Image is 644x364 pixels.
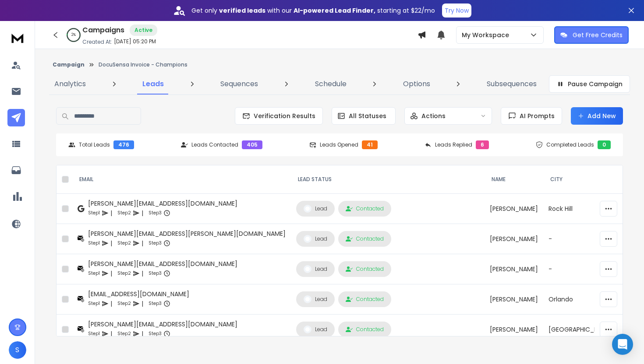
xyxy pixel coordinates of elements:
[215,73,263,94] a: Sequences
[304,205,327,213] div: Lead
[110,299,112,308] p: |
[445,6,469,15] p: Try Now
[117,329,131,338] p: Step 2
[149,209,162,217] p: Step 3
[88,199,237,208] div: [PERSON_NAME][EMAIL_ADDRESS][DOMAIN_NAME]
[442,3,471,17] button: Try Now
[142,209,143,217] p: |
[304,265,327,273] div: Lead
[191,141,238,148] p: Leads Contacted
[88,259,237,268] div: [PERSON_NAME][EMAIL_ADDRESS][DOMAIN_NAME]
[543,284,620,315] td: Orlando
[435,141,472,148] p: Leads Replied
[291,165,485,194] th: LEAD STATUS
[571,107,623,125] button: Add New
[88,269,100,278] p: Step 1
[349,112,386,120] p: All Statuses
[250,112,315,120] span: Verification Results
[142,299,143,308] p: |
[219,6,265,15] strong: verified leads
[501,107,562,125] button: AI Prompts
[235,107,323,125] button: Verification Results
[421,112,446,120] p: Actions
[149,299,162,308] p: Step 3
[320,141,358,148] p: Leads Opened
[485,224,543,254] td: [PERSON_NAME]
[117,239,131,248] p: Step 2
[88,290,189,298] div: [EMAIL_ADDRESS][DOMAIN_NAME]
[142,269,143,278] p: |
[149,239,162,248] p: Step 3
[49,73,91,94] a: Analytics
[88,320,237,329] div: [PERSON_NAME][EMAIL_ADDRESS][DOMAIN_NAME]
[612,334,633,355] div: Open Intercom Messenger
[543,315,620,345] td: [GEOGRAPHIC_DATA]
[130,24,157,36] div: Active
[71,32,76,38] p: 2 %
[304,235,327,243] div: Lead
[82,25,124,35] h1: Campaigns
[88,209,100,217] p: Step 1
[304,295,327,303] div: Lead
[346,326,384,333] div: Contacted
[9,341,26,359] button: S
[362,140,378,149] div: 41
[481,73,542,94] a: Subsequences
[543,194,620,224] td: Rock Hill
[546,141,594,148] p: Completed Leads
[346,235,384,242] div: Contacted
[310,73,352,94] a: Schedule
[142,329,143,338] p: |
[79,141,110,148] p: Total Leads
[549,75,630,93] button: Pause Campaign
[487,79,537,89] p: Subsequences
[88,329,100,338] p: Step 1
[398,73,435,94] a: Options
[88,229,286,238] div: [PERSON_NAME][EMAIL_ADDRESS][PERSON_NAME][DOMAIN_NAME]
[142,239,143,248] p: |
[88,299,100,308] p: Step 1
[485,165,543,194] th: NAME
[346,296,384,303] div: Contacted
[304,325,327,333] div: Lead
[72,165,291,194] th: EMAIL
[82,38,112,45] p: Created At:
[149,269,162,278] p: Step 3
[485,315,543,345] td: [PERSON_NAME]
[485,254,543,284] td: [PERSON_NAME]
[543,224,620,254] td: -
[117,209,131,217] p: Step 2
[554,26,629,44] button: Get Free Credits
[543,165,620,194] th: city
[573,31,623,39] p: Get Free Credits
[110,329,112,338] p: |
[114,38,156,45] p: [DATE] 05:20 PM
[598,140,611,149] div: 0
[53,61,85,68] button: Campaign
[117,299,131,308] p: Step 2
[346,205,384,212] div: Contacted
[113,140,134,149] div: 476
[242,140,262,149] div: 405
[99,61,188,68] p: DocuSensa Invoice - Champions
[54,79,86,89] p: Analytics
[346,266,384,273] div: Contacted
[485,194,543,224] td: [PERSON_NAME]
[149,329,162,338] p: Step 3
[315,79,347,89] p: Schedule
[110,209,112,217] p: |
[220,79,258,89] p: Sequences
[294,6,375,15] strong: AI-powered Lead Finder,
[462,31,513,39] p: My Workspace
[485,284,543,315] td: [PERSON_NAME]
[88,239,100,248] p: Step 1
[191,6,435,15] p: Get only with our starting at $22/mo
[137,73,169,94] a: Leads
[142,79,164,89] p: Leads
[516,112,555,120] span: AI Prompts
[110,269,112,278] p: |
[9,30,26,46] img: logo
[476,140,489,149] div: 6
